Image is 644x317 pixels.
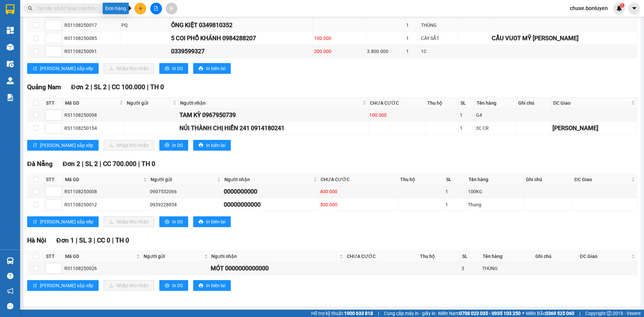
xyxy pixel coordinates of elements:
[476,124,515,132] div: 3C CR
[7,77,14,84] img: warehouse-icon
[628,3,640,14] button: caret-down
[7,94,14,101] img: solution-icon
[171,34,312,43] div: 5 COI PHỔ KHÁNH 0984288207
[147,83,149,91] span: |
[27,236,46,244] span: Hà Nội
[311,310,373,317] span: Hỗ trợ kỹ thuật:
[7,257,14,264] img: warehouse-icon
[115,236,129,244] span: TH 0
[179,110,367,120] div: TAM KỲ 0967950739
[575,176,630,183] span: ĐC Giao
[64,21,119,29] div: RS1108250017
[65,176,142,183] span: Mã GD
[138,160,140,168] span: |
[224,176,312,183] span: Người nhận
[621,3,623,8] span: 1
[460,124,474,132] div: 1
[159,140,188,151] button: printerIn DS
[172,65,183,72] span: In DS
[40,142,93,149] span: [PERSON_NAME] sắp xếp
[94,83,107,91] span: SL 2
[169,6,174,11] span: aim
[104,280,154,291] button: downloadNhập kho nhận
[150,188,221,195] div: 0907532066
[33,219,37,225] span: sort-ascending
[445,201,465,208] div: 1
[199,143,203,148] span: printer
[7,44,14,51] img: warehouse-icon
[475,98,517,109] th: Tên hàng
[159,280,188,291] button: printerIn DS
[444,174,467,185] th: SL
[27,83,61,91] span: Quảng Nam
[44,251,63,262] th: STT
[211,264,344,273] div: MÓT 0000000000000
[461,251,481,262] th: SL
[193,63,231,74] button: printerIn biên lai
[159,216,188,227] button: printerIn DS
[40,218,93,225] span: [PERSON_NAME] sắp xếp
[127,99,171,107] span: Người gửi
[445,188,465,195] div: 1
[150,83,164,91] span: TH 0
[91,83,92,91] span: |
[421,35,457,42] div: CÂY SẮT
[180,99,361,107] span: Người nhận
[421,48,457,55] div: 1C
[553,99,630,107] span: ĐC Giao
[7,303,13,309] span: message
[476,111,515,119] div: G4
[199,66,203,71] span: printer
[421,21,457,29] div: THÙNG
[104,140,154,151] button: downloadNhập kho nhận
[6,4,14,14] img: logo-vxr
[172,218,183,225] span: In DS
[481,251,534,262] th: Tên hàng
[112,83,145,91] span: CC 100.000
[193,216,231,227] button: printerIn biên lai
[104,63,154,74] button: downloadNhập kho nhận
[159,63,188,74] button: printerIn DS
[211,253,338,260] span: Người nhận
[438,310,521,317] span: Miền Nam
[33,143,37,148] span: sort-ascending
[206,65,225,72] span: In biên lai
[144,253,203,260] span: Người gửi
[378,310,379,317] span: |
[56,236,74,244] span: Đơn 1
[526,310,574,317] span: Miền Bắc
[154,6,158,11] span: file-add
[27,216,99,227] button: sort-ascending[PERSON_NAME] sắp xếp
[40,65,93,72] span: [PERSON_NAME] sắp xếp
[44,174,63,185] th: STT
[206,142,225,149] span: In biên lai
[97,236,110,244] span: CC 0
[320,201,397,208] div: 300.000
[27,63,99,74] button: sort-ascending[PERSON_NAME] sắp xếp
[345,251,418,262] th: CHƯA CƯỚC
[151,176,216,183] span: Người gửi
[492,34,636,43] div: CẦU VUOT MỸ [PERSON_NAME]
[150,201,221,208] div: 0939228854
[63,262,142,275] td: RS1108250026
[171,20,312,30] div: ÔNG KIỆT 0349810352
[579,310,580,317] span: |
[65,253,135,260] span: Mã GD
[199,219,203,225] span: printer
[384,310,436,317] span: Cung cấp máy in - giấy in:
[7,273,13,279] span: question-circle
[367,48,404,55] div: 3.800.000
[63,198,149,211] td: RS1108250012
[82,160,84,168] span: |
[100,160,101,168] span: |
[369,111,425,119] div: 100.000
[193,280,231,291] button: printerIn biên lai
[138,6,143,11] span: plus
[418,251,461,262] th: Thu hộ
[166,3,177,14] button: aim
[37,5,116,12] input: Tìm tên, số ĐT hoặc mã đơn
[94,236,95,244] span: |
[398,174,444,185] th: Thu hộ
[482,265,532,272] div: THÙNG
[7,60,14,67] img: warehouse-icon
